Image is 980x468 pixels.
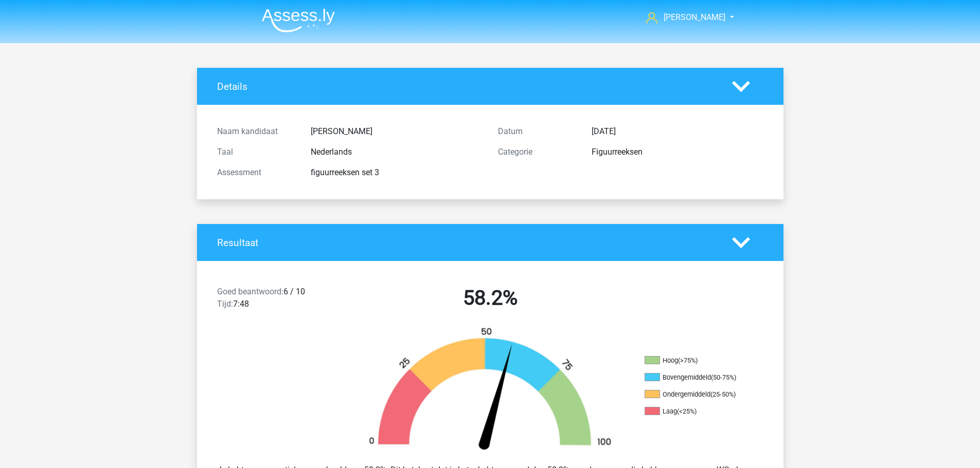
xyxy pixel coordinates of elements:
[262,8,335,32] img: Assessly
[351,327,629,456] img: 58.75e42585aedd.png
[584,125,771,138] div: [DATE]
[645,390,747,399] li: Ondergemiddeld
[217,287,283,296] span: Goed beantwoord:
[710,390,736,398] div: (25-50%)
[209,166,303,179] div: Assessment
[209,146,303,158] div: Taal
[217,237,717,249] h4: Resultaat
[490,125,584,138] div: Datum
[645,356,747,365] li: Hoog
[677,407,697,415] div: (<25%)
[645,373,747,382] li: Bovengemiddeld
[217,299,233,309] span: Tijd:
[303,146,490,158] div: Nederlands
[490,146,584,158] div: Categorie
[217,81,717,92] h4: Details
[711,373,736,381] div: (50-75%)
[209,125,303,138] div: Naam kandidaat
[642,11,726,24] a: [PERSON_NAME]
[303,166,490,179] div: figuurreeksen set 3
[303,125,490,138] div: [PERSON_NAME]
[209,286,350,314] div: 6 / 10 7:48
[678,357,698,364] div: (>75%)
[358,286,623,310] h2: 58.2%
[584,146,771,158] div: Figuurreeksen
[645,407,747,416] li: Laag
[664,12,725,22] span: [PERSON_NAME]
